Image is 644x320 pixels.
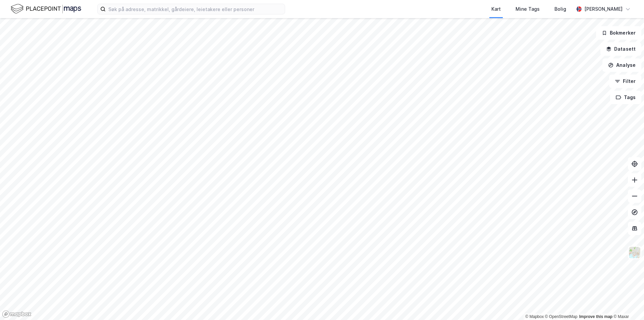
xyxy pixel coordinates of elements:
[600,42,641,56] button: Datasett
[628,246,641,259] img: Z
[491,5,501,13] div: Kart
[545,314,578,319] a: OpenStreetMap
[579,314,612,319] a: Improve this map
[609,75,641,88] button: Filter
[2,310,32,318] a: Mapbox homepage
[610,91,641,104] button: Tags
[602,58,641,72] button: Analyse
[554,5,566,13] div: Bolig
[11,3,81,15] img: logo.f888ab2527a4732fd821a326f86c7f29.svg
[596,26,641,40] button: Bokmerker
[610,288,644,320] iframe: Chat Widget
[584,5,623,13] div: [PERSON_NAME]
[106,4,285,14] input: Søk på adresse, matrikkel, gårdeiere, leietakere eller personer
[525,314,544,319] a: Mapbox
[516,5,540,13] div: Mine Tags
